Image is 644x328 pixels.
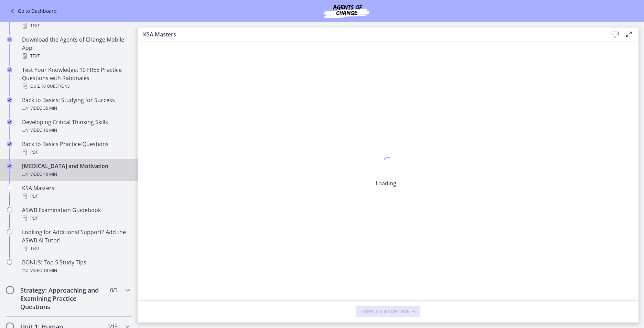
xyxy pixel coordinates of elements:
div: Text [22,244,129,253]
h2: Strategy: Approaching and Examining Practice Questions [20,286,104,311]
div: Back to Basics Practice Questions [22,140,129,156]
div: Back to Basics: Studying for Success [22,96,129,112]
div: Text [22,52,129,60]
img: Agents of Change [305,3,388,19]
i: Completed [7,119,12,125]
div: Video [22,170,129,178]
div: Video [22,266,129,275]
div: Download the Agents of Change Mobile App! [22,35,129,60]
div: Text [22,22,129,30]
button: Complete & continue [356,306,420,317]
div: PDF [22,148,129,156]
span: · 40 min [42,170,57,178]
i: Completed [7,37,12,42]
div: ASWB Examination Guidebook [22,206,129,222]
div: Quiz [22,82,129,90]
span: Complete & continue [361,309,409,314]
p: Loading... [376,179,400,187]
i: Completed [7,97,12,103]
div: Developing Critical Thinking Skills [22,118,129,134]
i: Completed [7,141,12,147]
h3: KSA Masters [143,30,597,39]
div: PDF [22,214,129,222]
span: · 10 Questions [40,82,70,90]
i: Completed [7,67,12,73]
div: BONUS: Top 5 Study Tips [22,258,129,275]
span: 0 / 3 [110,286,117,294]
div: Test Your Knowledge: 10 FREE Practice Questions with Rationales [22,66,129,90]
div: 1 [376,155,400,171]
span: · 35 min [42,104,57,112]
i: Completed [7,163,12,169]
div: KSA Masters [22,184,129,200]
div: PDF [22,192,129,200]
span: · 18 min [42,266,57,275]
div: Looking for Additional Support? Add the ASWB AI Tutor! [22,228,129,253]
div: Video [22,104,129,112]
span: · 16 min [42,126,57,134]
a: Go to Dashboard [8,7,57,15]
div: Video [22,126,129,134]
div: [MEDICAL_DATA] and Motivation [22,162,129,178]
